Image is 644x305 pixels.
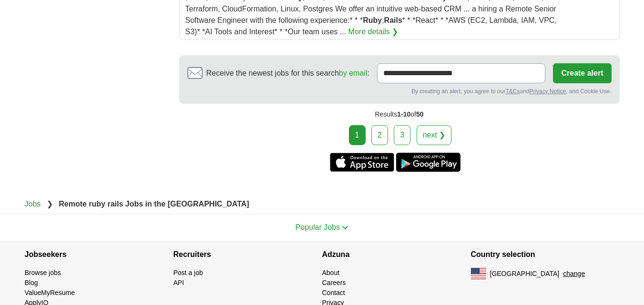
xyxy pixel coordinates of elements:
[47,200,53,208] span: ❯
[529,88,566,95] a: Privacy Notice
[25,200,41,208] a: Jobs
[417,125,452,145] a: next ❯
[471,241,620,268] h4: Country selection
[396,153,460,172] a: Get the Android app
[384,16,402,24] strong: Rails
[339,69,368,77] a: by email
[25,279,38,286] a: Blog
[490,269,560,279] span: [GEOGRAPHIC_DATA]
[371,125,388,145] a: 2
[471,268,486,279] img: US flag
[553,63,611,83] button: Create alert
[25,269,61,276] a: Browse jobs
[206,68,369,79] span: Receive the newest jobs for this search :
[330,153,394,172] a: Get the iPhone app
[348,26,399,38] a: More details ❯
[25,289,75,296] a: ValueMyResume
[322,289,345,296] a: Contact
[563,269,585,279] button: change
[322,279,346,286] a: Careers
[394,125,410,145] a: 3
[349,125,366,145] div: 1
[342,226,348,230] img: toggle icon
[174,269,203,276] a: Post a job
[416,110,424,118] span: 50
[505,88,520,95] a: T&Cs
[322,269,340,276] a: About
[174,279,184,286] a: API
[179,104,620,125] div: Results of
[59,200,249,208] strong: Remote ruby rails Jobs in the [GEOGRAPHIC_DATA]
[187,87,612,96] div: By creating an alert, you agree to our and , and Cookie Use.
[296,223,340,231] span: Popular Jobs
[363,16,382,24] strong: Ruby
[397,110,410,118] span: 1-10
